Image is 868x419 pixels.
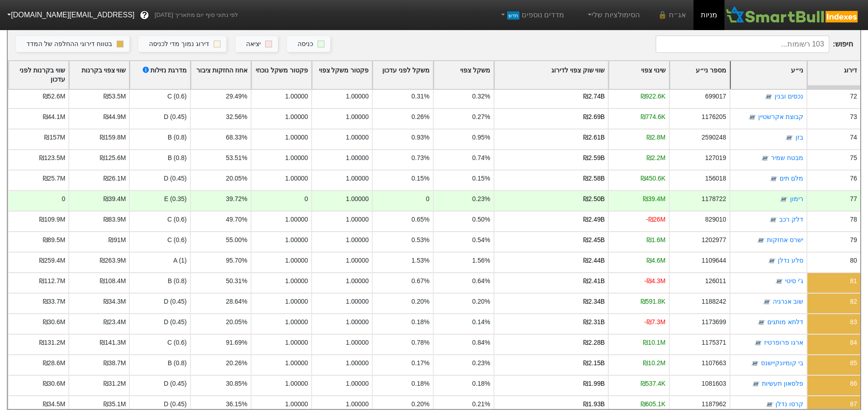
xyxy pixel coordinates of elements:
div: 1.00000 [285,215,308,224]
div: 127019 [705,153,726,163]
div: ₪157M [44,133,65,142]
div: Toggle SortBy [494,61,608,89]
div: C (0.6) [129,88,190,108]
div: ₪2.34B [583,297,605,306]
div: 0.54% [472,235,490,245]
img: tase link [775,277,784,286]
div: ₪44.9M [103,112,126,122]
img: tase link [769,216,778,225]
div: 30.85% [226,379,247,388]
div: Toggle SortBy [373,61,432,89]
div: 50.31% [226,276,247,286]
div: 1.00000 [285,399,308,409]
div: ₪2.61B [583,133,605,142]
div: 20.05% [226,317,247,327]
div: 0.14% [472,317,490,327]
div: 1.00000 [285,276,308,286]
div: D (0.45) [129,170,190,190]
div: 0 [62,194,65,204]
div: ₪537.4K [641,379,666,388]
div: 1202977 [702,235,726,245]
img: tase link [748,113,757,122]
div: 20.05% [226,174,247,183]
a: מלם תים [780,175,803,182]
a: קבוצת אקרשטיין [758,114,803,121]
div: מדרגת נזילות [141,66,187,85]
img: tase link [750,359,760,368]
div: ₪26.1M [103,174,126,183]
img: tase link [757,318,766,327]
div: 0.67% [411,276,429,286]
div: 0.50% [472,215,490,224]
div: ₪159.8M [100,133,126,142]
div: ₪112.7M [39,276,65,286]
div: 699017 [705,92,726,101]
div: 1.00000 [285,133,308,142]
div: 1.00000 [285,235,308,245]
div: 0.53% [411,235,429,245]
div: 126011 [705,276,726,286]
div: ₪91M [108,235,126,245]
div: ₪2.41B [583,276,605,286]
div: ₪1.6M [647,235,666,245]
div: 0.27% [472,112,490,122]
div: ₪25.7M [43,174,66,183]
div: 1.00000 [285,174,308,183]
div: E (0.35) [129,190,190,211]
div: ₪30.6M [43,317,66,327]
div: Toggle SortBy [130,61,190,89]
div: 20.26% [226,358,247,368]
div: ₪28.6M [43,358,66,368]
div: 28.64% [226,297,247,306]
div: 86 [850,379,857,388]
div: ₪1.93B [583,399,605,409]
div: 1173699 [702,317,726,327]
div: 53.51% [226,153,247,163]
div: 81 [850,276,857,286]
div: 1.00000 [346,174,369,183]
div: 1.00000 [285,112,308,122]
div: 1.00000 [285,153,308,163]
div: 1.00000 [346,194,369,204]
img: SmartBull [724,6,861,24]
img: tase link [779,195,788,204]
div: Toggle SortBy [69,61,129,89]
div: 95.70% [226,256,247,265]
div: ₪30.6M [43,379,66,388]
img: tase link [756,236,765,245]
div: 1.00000 [346,235,369,245]
div: ₪2.50B [583,194,605,204]
div: 77 [850,194,857,204]
div: ₪774.6K [641,112,666,122]
div: ₪2.15B [583,358,605,368]
div: 73 [850,112,857,122]
div: Toggle SortBy [9,61,68,89]
a: קרסו נדלן [776,401,803,408]
div: ₪259.4M [39,256,65,265]
div: 1.53% [411,256,429,265]
div: 1.00000 [285,92,308,101]
div: 87 [850,399,857,409]
button: יציאה [236,36,278,52]
button: בטווח דירוגי ההחלפה של המדד [16,36,129,52]
div: 84 [850,338,857,347]
span: ? [142,9,147,21]
div: ₪2.31B [583,317,605,327]
div: 72 [850,92,857,101]
div: דירוג נמוך מדי לכניסה [149,39,209,49]
div: ₪1.99B [583,379,605,388]
div: ₪53.5M [103,92,126,101]
div: Toggle SortBy [670,61,729,89]
img: tase link [785,134,794,143]
div: 78 [850,215,857,224]
div: 0.15% [411,174,429,183]
div: ₪4.6M [647,256,666,265]
a: ישרס אחזקות [767,237,803,244]
div: 0 [304,194,308,204]
div: 0.78% [411,338,429,347]
div: 79 [850,235,857,245]
div: 1.00000 [346,92,369,101]
div: 1.00000 [346,153,369,163]
a: ארגו פרופרטיז [764,339,803,347]
div: 0.21% [472,399,490,409]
